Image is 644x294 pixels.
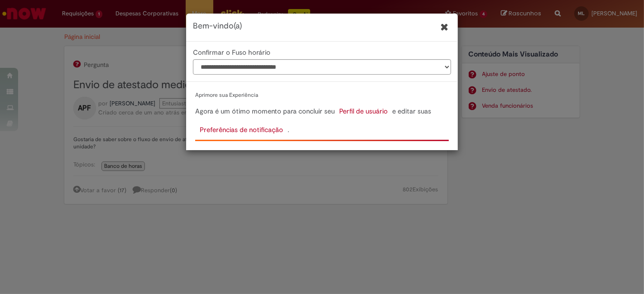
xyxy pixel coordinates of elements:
label: Confirmar o Fuso horário [193,48,270,57]
h4: Bem-vindo(a) [193,20,242,32]
button: Fechar [438,19,451,34]
p: Aprimore sua Experiência [195,91,362,99]
button: Perfil de usuário [339,107,388,116]
span: Agora é um ótimo momento para concluir seu e editar suas . [195,107,431,134]
button: Preferências de notificação [200,125,283,135]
